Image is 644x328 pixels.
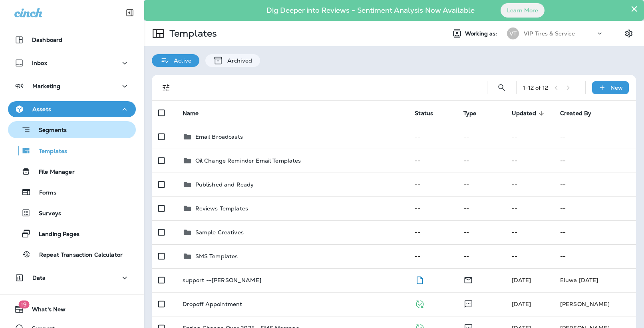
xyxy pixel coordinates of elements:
[505,125,554,149] td: --
[32,83,60,89] p: Marketing
[554,125,636,149] td: --
[408,149,457,173] td: --
[554,173,636,196] td: --
[183,110,199,117] span: Name
[195,253,238,259] p: SMS Templates
[457,149,505,173] td: --
[119,5,141,21] button: Collapse Sidebar
[610,84,623,91] p: New
[408,196,457,220] td: --
[554,268,636,292] td: Eluwa [DATE]
[554,292,636,316] td: [PERSON_NAME]
[415,110,433,117] span: Status
[512,301,531,308] span: J-P Scoville
[523,84,548,91] div: 1 - 12 of 12
[415,110,443,117] span: Status
[560,110,591,117] span: Created By
[457,220,505,244] td: --
[512,110,536,117] span: Updated
[8,204,136,221] button: Surveys
[494,80,510,96] button: Search Templates
[408,220,457,244] td: --
[505,196,554,220] td: --
[31,210,61,218] p: Surveys
[505,220,554,244] td: --
[463,300,473,307] span: Text
[8,163,136,180] button: File Manager
[505,173,554,196] td: --
[524,30,575,37] p: VIP Tires & Service
[195,134,243,140] p: Email Broadcasts
[622,26,636,41] button: Settings
[195,181,254,188] p: Published and Ready
[554,220,636,244] td: --
[183,277,261,283] p: support --[PERSON_NAME]
[415,276,425,283] span: Draft
[31,251,123,259] p: Repeat Transaction Calculator
[554,244,636,268] td: --
[24,306,66,316] span: What's New
[170,57,191,64] p: Active
[8,121,136,138] button: Segments
[31,127,67,135] p: Segments
[505,149,554,173] td: --
[195,229,244,236] p: Sample Creatives
[457,173,505,196] td: --
[31,231,80,238] p: Landing Pages
[32,37,62,43] p: Dashboard
[223,57,252,64] p: Archived
[8,184,136,200] button: Forms
[512,277,531,284] span: Eluwa Monday
[507,27,519,39] div: VT
[630,2,638,15] button: Close
[463,110,477,117] span: Type
[457,244,505,268] td: --
[18,301,29,308] span: 19
[560,110,602,117] span: Created By
[158,80,174,96] button: Filters
[31,148,67,155] p: Templates
[415,300,425,307] span: Published
[408,173,457,196] td: --
[8,142,136,159] button: Templates
[31,189,56,197] p: Forms
[463,276,473,283] span: Email
[195,157,301,164] p: Oil Change Reminder Email Templates
[554,196,636,220] td: --
[8,78,136,94] button: Marketing
[505,244,554,268] td: --
[8,55,136,71] button: Inbox
[32,275,46,281] p: Data
[183,110,209,117] span: Name
[195,205,248,212] p: Reviews Templates
[243,9,498,12] p: Dig Deeper into Reviews - Sentiment Analysis Now Available
[8,225,136,242] button: Landing Pages
[501,3,545,18] button: Learn More
[32,60,47,66] p: Inbox
[166,27,217,39] p: Templates
[457,196,505,220] td: --
[183,301,242,307] p: Dropoff Appointment
[8,32,136,48] button: Dashboard
[554,149,636,173] td: --
[8,246,136,263] button: Repeat Transaction Calculator
[8,301,136,317] button: 19What's New
[408,244,457,268] td: --
[32,106,51,112] p: Assets
[408,125,457,149] td: --
[512,110,547,117] span: Updated
[8,101,136,117] button: Assets
[457,125,505,149] td: --
[8,270,136,286] button: Data
[465,30,499,37] span: Working as:
[463,110,487,117] span: Type
[31,169,75,176] p: File Manager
